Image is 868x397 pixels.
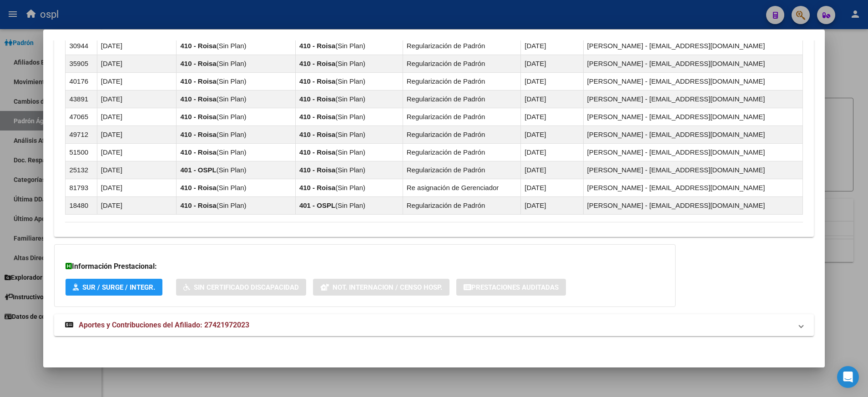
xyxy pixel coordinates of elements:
td: [DATE] [521,55,583,72]
button: Sin Certificado Discapacidad [176,279,306,296]
td: ( ) [177,37,295,55]
td: [DATE] [521,108,583,126]
td: 81793 [66,179,97,196]
span: Sin Plan [219,201,244,209]
td: ( ) [295,161,403,179]
span: Sin Plan [338,201,363,209]
strong: 410 - Roisa [299,77,335,85]
td: Regularización de Padrón [403,143,521,161]
td: 49712 [66,126,97,143]
strong: 410 - Roisa [180,77,216,85]
td: [PERSON_NAME] - [EMAIL_ADDRESS][DOMAIN_NAME] [583,161,802,179]
td: [DATE] [97,108,177,126]
span: Sin Plan [219,77,244,85]
td: 47065 [66,108,97,126]
span: Sin Plan [338,148,363,156]
span: Sin Plan [219,148,244,156]
td: ( ) [295,126,403,143]
strong: 410 - Roisa [180,184,216,191]
td: [DATE] [521,143,583,161]
span: SUR / SURGE / INTEGR. [82,283,155,291]
td: [DATE] [521,37,583,55]
strong: 410 - Roisa [180,201,216,209]
span: Not. Internacion / Censo Hosp. [333,283,442,291]
strong: 401 - OSPL [299,201,335,209]
span: Sin Plan [219,184,244,191]
td: ( ) [295,72,403,90]
strong: 410 - Roisa [180,113,216,121]
td: Regularización de Padrón [403,55,521,72]
strong: 401 - OSPL [180,166,216,174]
strong: 410 - Roisa [180,148,216,156]
td: ( ) [295,37,403,55]
td: [DATE] [521,90,583,108]
strong: 410 - Roisa [180,95,216,103]
td: ( ) [177,55,295,72]
div: Open Intercom Messenger [837,366,859,388]
strong: 410 - Roisa [299,131,335,138]
span: Sin Plan [219,95,244,103]
td: ( ) [177,90,295,108]
td: 51500 [66,143,97,161]
td: ( ) [295,196,403,214]
strong: 410 - Roisa [299,166,335,174]
td: ( ) [177,143,295,161]
span: Aportes y Contribuciones del Afiliado: 27421972023 [79,321,249,329]
td: ( ) [177,108,295,126]
td: Regularización de Padrón [403,161,521,179]
td: [PERSON_NAME] - [EMAIL_ADDRESS][DOMAIN_NAME] [583,196,802,214]
td: Regularización de Padrón [403,90,521,108]
td: Regularización de Padrón [403,72,521,90]
td: 30944 [66,37,97,55]
td: 18480 [66,196,97,214]
span: Sin Plan [338,77,363,85]
td: [DATE] [97,90,177,108]
span: Sin Plan [338,184,363,191]
td: [DATE] [97,55,177,72]
h3: Información Prestacional: [66,261,664,272]
td: [DATE] [521,126,583,143]
td: ( ) [295,90,403,108]
td: [PERSON_NAME] - [EMAIL_ADDRESS][DOMAIN_NAME] [583,72,802,90]
strong: 410 - Roisa [180,42,216,50]
td: [DATE] [97,196,177,214]
td: [PERSON_NAME] - [EMAIL_ADDRESS][DOMAIN_NAME] [583,37,802,55]
button: SUR / SURGE / INTEGR. [66,279,162,296]
td: [DATE] [521,179,583,196]
td: [DATE] [97,72,177,90]
strong: 410 - Roisa [299,148,335,156]
strong: 410 - Roisa [180,131,216,138]
td: [DATE] [97,179,177,196]
td: ( ) [295,179,403,196]
td: [DATE] [521,161,583,179]
span: Sin Plan [219,166,244,174]
td: 43891 [66,90,97,108]
td: ( ) [177,196,295,214]
strong: 410 - Roisa [180,60,216,67]
span: Sin Plan [338,131,363,138]
span: Sin Certificado Discapacidad [194,283,299,291]
td: ( ) [295,108,403,126]
span: Sin Plan [338,113,363,121]
mat-expansion-panel-header: Aportes y Contribuciones del Afiliado: 27421972023 [54,314,813,336]
span: Prestaciones Auditadas [471,283,559,291]
td: [DATE] [97,161,177,179]
td: [PERSON_NAME] - [EMAIL_ADDRESS][DOMAIN_NAME] [583,126,802,143]
td: ( ) [295,55,403,72]
td: Regularización de Padrón [403,108,521,126]
td: Regularización de Padrón [403,196,521,214]
td: Regularización de Padrón [403,126,521,143]
strong: 410 - Roisa [299,95,335,103]
td: [DATE] [97,126,177,143]
span: Sin Plan [219,131,244,138]
td: [PERSON_NAME] - [EMAIL_ADDRESS][DOMAIN_NAME] [583,90,802,108]
strong: 410 - Roisa [299,113,335,121]
td: Regularización de Padrón [403,37,521,55]
button: Not. Internacion / Censo Hosp. [313,279,449,296]
td: [DATE] [97,143,177,161]
td: Re asignación de Gerenciador [403,179,521,196]
td: 25132 [66,161,97,179]
span: Sin Plan [219,60,244,67]
button: Prestaciones Auditadas [456,279,566,296]
span: Sin Plan [338,42,363,50]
